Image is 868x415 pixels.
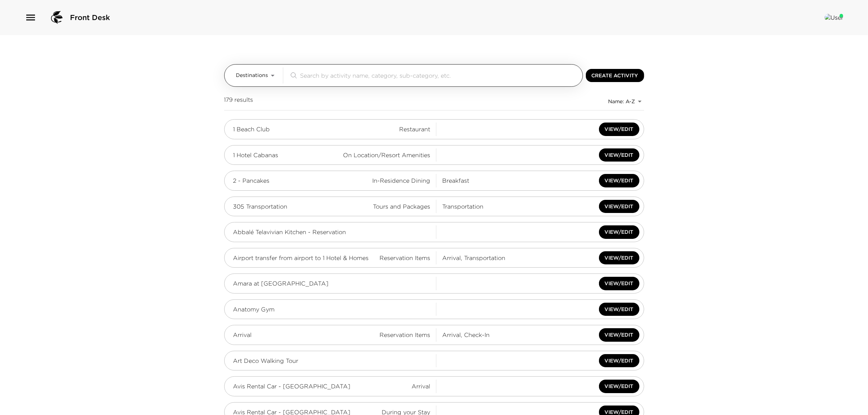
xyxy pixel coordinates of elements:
[233,331,252,339] span: Arrival
[373,202,430,210] span: Tours and Packages
[599,354,639,368] button: View/Edit
[233,254,369,262] span: Airport transfer from airport to 1 Hotel & Homes
[233,177,270,185] span: 2 - Pancakes
[233,151,279,159] span: 1 Hotel Cabanas
[233,125,270,133] span: 1 Beach Club
[379,254,430,262] span: Reservation Items
[442,254,505,262] span: Arrival, Transportation
[608,98,635,105] span: Name: A-Z
[70,12,110,23] span: Front Desk
[599,251,639,265] button: View/Edit
[599,277,639,290] button: View/Edit
[300,71,580,79] input: Search by activity name, category, sub-category, etc.
[233,228,346,236] span: Abbalé Telavivian Kitchen - Reservation
[825,14,843,21] img: User
[372,177,430,185] span: In-Residence Dining
[48,9,66,26] img: logo
[599,225,639,239] button: View/Edit
[599,328,639,342] button: View/Edit
[586,64,644,87] a: Create Activity
[442,331,490,339] span: Arrival, Check-In
[599,380,639,393] button: View/Edit
[442,177,469,185] span: Breakfast
[236,72,268,79] span: Destinations
[233,202,288,210] span: 305 Transportation
[233,382,351,390] span: Avis Rental Car - [GEOGRAPHIC_DATA]
[442,202,483,210] span: Transportation
[233,279,329,287] span: Amara at [GEOGRAPHIC_DATA]
[599,200,639,213] button: View/Edit
[379,331,430,339] span: Reservation Items
[586,69,644,82] button: Create Activity
[233,305,275,313] span: Anatomy Gym
[599,174,639,187] button: View/Edit
[599,148,639,162] button: View/Edit
[224,96,253,107] span: 179 results
[412,382,430,390] span: Arrival
[599,303,639,316] button: View/Edit
[343,151,430,159] span: On Location/Resort Amenities
[599,123,639,136] button: View/Edit
[399,125,430,133] span: Restaurant
[236,67,277,84] button: Destinations
[233,357,299,365] span: Art Deco Walking Tour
